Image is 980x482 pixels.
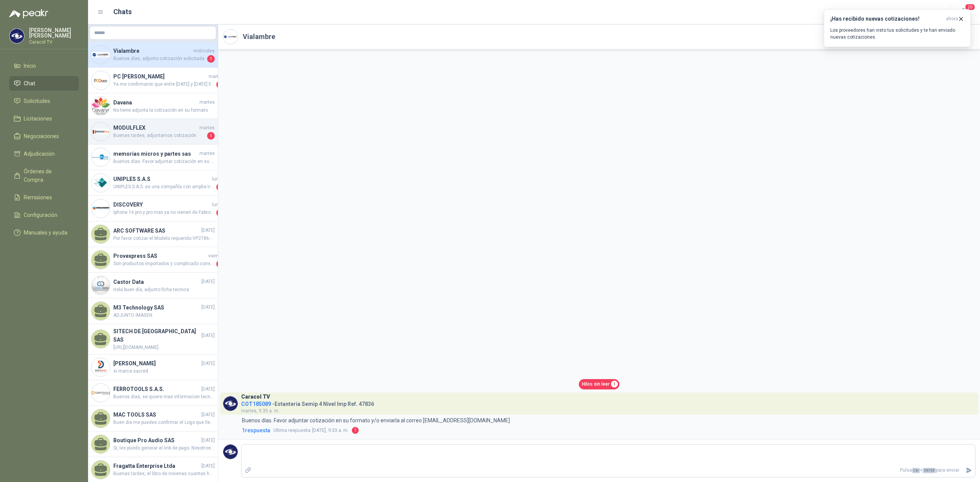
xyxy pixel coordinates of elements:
span: ahora [946,16,958,22]
button: 20 [957,5,971,19]
span: martes, 9:35 a. m. [241,408,279,414]
a: Company Logomemorias micros y partes sasmartesBuenos días. Favor adjuntar cotización en su format... [88,145,218,170]
h3: Caracol TV [241,395,270,399]
p: Los proveedores han visto tus solicitudes y te han enviado nuevas cotizaciones. [830,27,964,41]
a: Company LogoMODULFLEXmartesBuenas tardes, adjuntamos cotización1 [88,119,218,145]
h4: MAC TOOLS SAS [113,410,200,419]
h4: ARC SOFTWARE SAS [113,226,200,235]
a: 1respuestaUltima respuesta[DATE], 9:33 a. m.1 [240,426,975,435]
span: Órdenes de Compra [24,167,72,184]
h4: SITECH DE [GEOGRAPHIC_DATA] SAS [113,327,200,344]
h4: Castor Data [113,278,200,286]
h4: PC [PERSON_NAME] [113,72,207,81]
span: Iphone 16 pro y pro max ya no vienen de Fabrica, podemos ofrecer 16 normal o 17 pro y pro max [113,209,215,217]
a: Company LogoPC [PERSON_NAME]martesYa me confirmaron que entre [DATE] y [DATE] llegan los cotizado... [88,68,218,93]
a: Configuración [9,208,79,222]
span: Ya me confirmaron que entre [DATE] y [DATE] llegan los cotizados originalmente de 1 metro. Entonc... [113,81,215,88]
span: Manuales y ayuda [24,228,67,237]
span: [DATE] [201,437,215,444]
span: Si, les puedo generar el link de pago. Nosotros somos regimen simple simplificado ustedes aplicar... [113,445,215,452]
span: 3 [216,260,224,268]
a: Inicio [9,59,79,73]
span: Licitaciones [24,114,52,123]
span: Son productos importados y complicado conseguir local [113,260,215,268]
h4: - Estanteria Semip 4 Nivel Imp Ref. 47836 [241,399,374,406]
span: 1 [216,183,224,191]
img: Company Logo [223,29,238,44]
img: Company Logo [91,71,110,90]
h4: memorias micros y partes sas [113,150,198,158]
span: 1 [216,81,224,88]
img: Company Logo [223,445,238,459]
span: Buenos dias, se quiere mas informacion tecnica (capacidad, caudal, temperaturas, etc) para enviar... [113,393,215,401]
a: MAC TOOLS SAS[DATE]Buen dia me puedes confirmar el Logo que lleva impreso por favor [88,406,218,432]
span: Buenas tardes, adjuntamos cotización [113,132,206,140]
img: Company Logo [91,276,110,295]
img: Company Logo [91,384,110,402]
a: Company LogoDavanamartesNo tiene adjunta la cotización en su formato [88,93,218,119]
label: Adjuntar archivos [242,464,255,477]
span: martes [199,99,215,106]
h4: M3 Technology SAS [113,303,200,312]
img: Company Logo [91,122,110,141]
h4: Davana [113,98,198,107]
h4: Vialambre [113,47,192,55]
h4: Fragatta Enterprise Ltda [113,462,200,470]
h1: Chats [113,7,132,17]
span: [DATE] [201,332,215,339]
p: Caracol TV [29,40,79,44]
img: Company Logo [91,199,110,218]
img: Company Logo [91,148,110,166]
a: Company Logo[PERSON_NAME][DATE]si marca sacred [88,355,218,380]
a: Company LogoUNIPLES S.A.SlunesUNIPLES S.A.S. es una compañía con amplia trayectoria en el mercado... [88,170,218,196]
span: Negociaciones [24,132,59,140]
span: martes [199,150,215,157]
span: 1 respuesta [242,426,270,435]
span: Configuración [24,211,57,219]
span: Remisiones [24,193,52,202]
a: Adjudicación [9,147,79,161]
span: 1 [207,132,215,140]
a: M3 Technology SAS[DATE]ADJUNTO IMAGEN [88,298,218,324]
a: ARC SOFTWARE SAS[DATE]Por favor cotizar el Modelo requerido VP2786-4K, en caso de no contar con e... [88,221,218,247]
p: Pulsa + para enviar [255,464,963,477]
a: SITECH DE [GEOGRAPHIC_DATA] SAS[DATE][URL][DOMAIN_NAME] [88,324,218,355]
span: UNIPLES S.A.S. es una compañía con amplia trayectoria en el mercado colombiano, ofrecemos solucio... [113,183,215,191]
span: 1 [611,381,618,388]
a: Company LogoVialambremiércolesBuenos días, adjunto cotización solicitada1 [88,42,218,68]
button: Enviar [962,464,975,477]
span: No tiene adjunta la cotización en su formato [113,107,215,114]
img: Company Logo [91,174,110,192]
h4: FERROTOOLS S.A.S. [113,385,200,393]
span: [DATE] [201,278,215,285]
span: [DATE] [201,462,215,470]
span: 1 [207,55,215,63]
span: lunes [212,201,224,208]
span: [DATE] [201,360,215,367]
span: Adjudicación [24,150,55,158]
p: Buenos días. Favor adjuntar cotización en su formato y/o enviarla al correo [EMAIL_ADDRESS][DOMAI... [242,416,510,425]
a: Company LogoFERROTOOLS S.A.S.[DATE]Buenos dias, se quiere mas informacion tecnica (capacidad, cau... [88,380,218,406]
span: Buenos días. Favor adjuntar cotización en su formato y/o enviarla al correo [EMAIL_ADDRESS][DOMAI... [113,158,215,165]
a: Órdenes de Compra [9,164,79,187]
a: Provexpress SASviernesSon productos importados y complicado conseguir local3 [88,247,218,273]
img: Company Logo [91,97,110,115]
a: Boutique Pro Audio SAS[DATE]Si, les puedo generar el link de pago. Nosotros somos regimen simple ... [88,432,218,457]
span: [DATE] [201,227,215,234]
span: [DATE] [201,386,215,393]
h4: UNIPLES S.A.S [113,175,211,183]
span: Buen dia me puedes confirmar el Logo que lleva impreso por favor [113,419,215,426]
h3: ¡Has recibido nuevas cotizaciones! [830,16,943,22]
a: Negociaciones [9,129,79,143]
h2: Vialambre [243,31,275,42]
span: si marca sacred [113,368,215,375]
a: Chat [9,76,79,91]
span: Ultima respuesta [273,427,310,434]
button: ¡Has recibido nuevas cotizaciones!ahora Los proveedores han visto tus solicitudes y te han enviad... [824,9,971,47]
a: Company LogoDISCOVERYlunesIphone 16 pro y pro max ya no vienen de Fabrica, podemos ofrecer 16 nor... [88,196,218,221]
h4: [PERSON_NAME] [113,359,200,368]
img: Logo peakr [9,9,48,18]
span: [DATE] [201,411,215,418]
span: Inicio [24,62,36,70]
img: Company Logo [91,358,110,376]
